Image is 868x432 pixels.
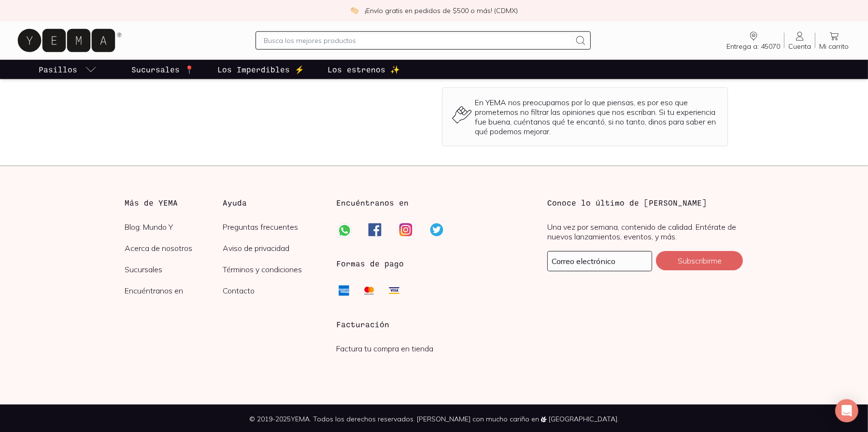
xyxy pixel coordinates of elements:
p: ¡Envío gratis en pedidos de $500 o más! (CDMX) [365,6,518,15]
a: Sucursales [125,265,223,274]
a: pasillo-todos-link [37,60,99,79]
h3: Formas de pago [336,258,404,269]
a: Mi carrito [815,30,853,51]
p: Sucursales 📍 [131,64,194,75]
a: Blog: Mundo Y [125,222,223,232]
span: Mi carrito [819,42,849,51]
a: Preguntas frecuentes [223,222,321,232]
a: Los estrenos ✨ [326,60,402,79]
span: Entrega a: 45070 [726,42,780,51]
div: Open Intercom Messenger [835,399,858,422]
h3: Ayuda [223,197,321,209]
a: Contacto [223,286,321,295]
a: Los Imperdibles ⚡️ [215,60,306,79]
h3: Conoce lo último de [PERSON_NAME] [547,197,743,209]
h3: Encuéntranos en [336,197,409,209]
p: Pasillos [39,64,77,75]
h3: Facturación [336,319,532,330]
a: Factura tu compra en tienda [336,344,433,353]
p: Los Imperdibles ⚡️ [217,64,304,75]
a: Acerca de nosotros [125,243,223,253]
span: [PERSON_NAME] con mucho cariño en [GEOGRAPHIC_DATA]. [417,415,619,423]
p: Una vez por semana, contenido de calidad. Entérate de nuevos lanzamientos, eventos, y más. [547,222,743,241]
a: Encuéntranos en [125,286,223,295]
span: Cuenta [788,42,811,51]
a: Sucursales 📍 [129,60,196,79]
p: En YEMA nos preocupamos por lo que piensas, es por eso que prometemos no filtrar las opiniones qu... [475,98,718,136]
h3: Más de YEMA [125,197,223,209]
input: mimail@gmail.com [548,251,652,271]
button: Subscribirme [656,251,743,270]
a: Aviso de privacidad [223,243,321,253]
a: Entrega a: 45070 [723,30,784,51]
a: Cuenta [784,30,815,51]
a: Términos y condiciones [223,265,321,274]
input: Busca los mejores productos [264,35,570,46]
img: check [350,6,359,15]
p: Los estrenos ✨ [327,64,400,75]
